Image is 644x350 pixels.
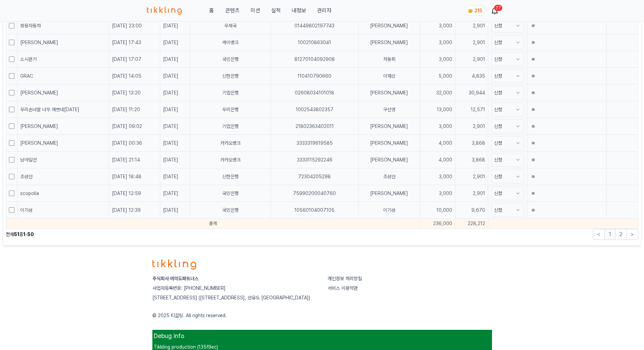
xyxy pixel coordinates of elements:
[455,152,488,168] td: 3,868
[6,231,34,238] p: 전체 중 -
[17,85,109,101] td: [PERSON_NAME]
[209,7,214,15] a: 홈
[109,101,160,118] td: [DATE] 11:20
[455,168,488,185] td: 2,901
[358,152,420,168] td: [PERSON_NAME]
[17,51,109,68] td: 소시관기
[152,294,317,301] p: [STREET_ADDRESS] ([STREET_ADDRESS], 선유도 [GEOGRAPHIC_DATA])
[358,135,420,152] td: [PERSON_NAME]
[190,51,271,68] td: 국민은행
[190,168,271,185] td: 신한은행
[420,34,455,51] td: 3,000
[420,51,455,68] td: 3,000
[160,34,190,51] td: [DATE]
[190,101,271,118] td: 우리은행
[109,135,160,152] td: [DATE] 00:36
[271,202,358,219] td: 10560104007105
[271,34,358,51] td: 100210863041
[271,168,358,185] td: 72304205298
[455,118,488,135] td: 2,901
[420,68,455,85] td: 5,000
[271,135,358,152] td: 3333319619585
[358,202,420,219] td: 이기성
[152,285,317,291] p: 사업자등록번호: [PHONE_NUMBER]
[468,8,473,14] img: coin
[271,17,358,34] td: 01449802197743
[109,168,160,185] td: [DATE] 18:48
[455,34,488,51] td: 2,901
[271,85,358,101] td: 02608034101018
[328,285,358,291] a: 서비스 이용약관
[109,185,160,202] td: [DATE] 12:59
[190,152,271,168] td: 카카오뱅크
[190,118,271,135] td: 기업은행
[109,118,160,135] td: [DATE] 09:02
[160,185,190,202] td: [DATE]
[250,7,260,15] button: 미션
[6,219,420,229] td: 총계
[358,118,420,135] td: [PERSON_NAME]
[317,7,331,15] a: 관리자
[160,118,190,135] td: [DATE]
[491,153,524,167] button: 신청
[420,202,455,219] td: 10,000
[420,185,455,202] td: 3,000
[455,68,488,85] td: 4,835
[420,17,455,34] td: 3,000
[491,203,524,217] button: 신청
[475,8,482,13] span: 215
[491,86,524,100] button: 신청
[492,7,497,15] a: 77
[455,101,488,118] td: 12,571
[420,152,455,168] td: 4,000
[190,34,271,51] td: 케이뱅크
[17,152,109,168] td: 남아일언
[109,34,160,51] td: [DATE] 17:43
[160,135,190,152] td: [DATE]
[271,118,358,135] td: 21802363402011
[17,118,109,135] td: [PERSON_NAME]
[160,101,190,118] td: [DATE]
[491,119,524,133] button: 신청
[109,202,160,219] td: [DATE] 12:39
[271,152,358,168] td: 3333115292246
[190,135,271,152] td: 카카오뱅크
[109,152,160,168] td: [DATE] 21:14
[604,229,615,240] button: 1
[147,7,182,15] img: 티끌링
[491,170,524,183] button: 신청
[17,101,109,118] td: 우리손녀딸 너무 예쁘네[DATE]
[152,312,492,319] p: © 2025 티끌링. All rights reserved.
[14,232,19,237] strong: 51
[190,17,271,34] td: 우체국
[491,36,524,49] button: 신청
[271,51,358,68] td: 81270104092908
[152,259,196,270] img: logo
[420,118,455,135] td: 3,000
[190,202,271,219] td: 국민은행
[17,202,109,219] td: 이기성
[154,331,491,341] h2: Debug info
[491,186,524,200] button: 신청
[109,17,160,34] td: [DATE] 23:00
[17,185,109,202] td: scopolia
[27,232,34,237] strong: 50
[420,101,455,118] td: 13,000
[593,229,604,240] button: <
[109,51,160,68] td: [DATE] 17:07
[358,17,420,34] td: [PERSON_NAME]
[465,5,484,16] a: coin 215
[491,103,524,116] button: 신청
[455,85,488,101] td: 30,944
[455,202,488,219] td: 9,670
[160,68,190,85] td: [DATE]
[358,168,420,185] td: 조성안
[491,52,524,66] button: 신청
[358,101,420,118] td: 구선영
[358,68,420,85] td: 이재상
[17,68,109,85] td: GRAC
[23,232,25,237] strong: 1
[358,85,420,101] td: [PERSON_NAME]
[17,168,109,185] td: 조성안
[420,219,455,229] td: 236,000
